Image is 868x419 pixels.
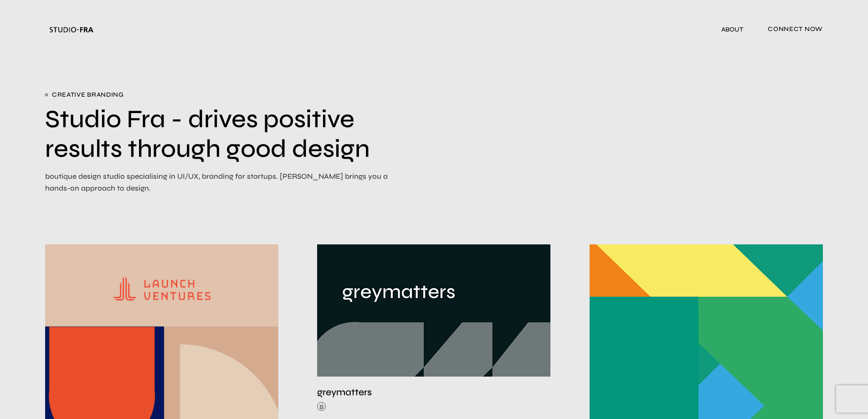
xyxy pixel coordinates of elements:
img: Studio Fra Logo [50,27,93,32]
a: ABOUT [721,26,743,33]
span: B [319,403,324,410]
a: connect now [768,22,823,37]
span: creative branding [45,89,395,101]
h1: Studio Fra - drives positive results through good design [45,104,395,164]
p: boutique design studio specialising in UI/UX, branding for startups. [PERSON_NAME] brings you a h... [45,171,395,194]
a: greymatters [317,387,372,398]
